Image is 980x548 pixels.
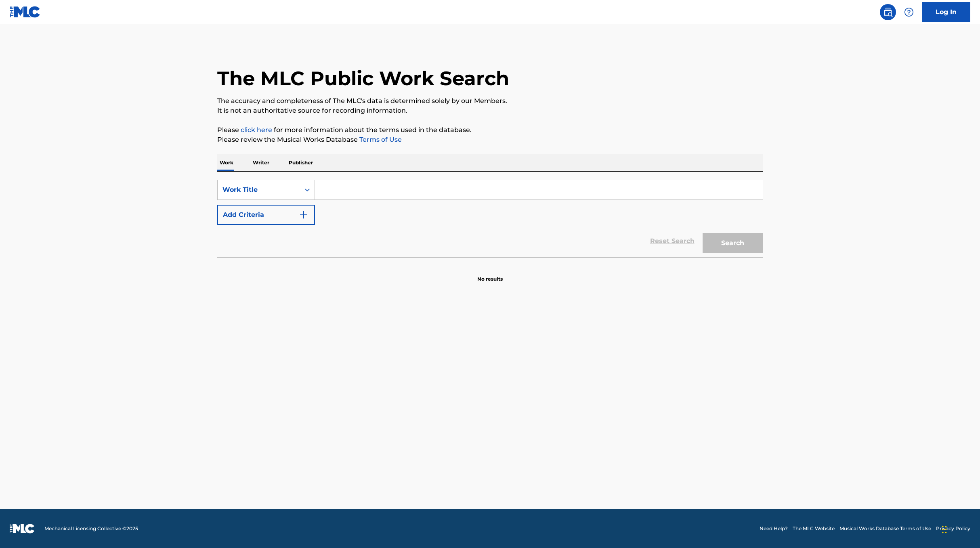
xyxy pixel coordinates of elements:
[217,135,763,145] p: Please review the Musical Works Database
[217,66,509,90] h1: The MLC Public Work Search
[217,205,315,225] button: Add Criteria
[477,266,503,283] p: No results
[286,154,315,171] p: Publisher
[217,106,763,115] p: It is not an authoritative source for recording information.
[44,525,138,532] span: Mechanical Licensing Collective © 2025
[901,4,917,20] div: Help
[358,136,402,143] a: Terms of Use
[936,525,970,532] a: Privacy Policy
[839,525,931,532] a: Musical Works Database Terms of Use
[217,125,763,135] p: Please for more information about the terms used in the database.
[217,96,763,106] p: The accuracy and completeness of The MLC's data is determined solely by our Members.
[922,2,970,22] a: Log In
[241,126,272,134] a: click here
[904,7,914,17] img: help
[217,180,763,257] form: Search Form
[880,4,896,20] a: Public Search
[222,185,295,195] div: Work Title
[299,210,308,220] img: 9d2ae6d4665cec9f34b9.svg
[942,517,947,542] div: Drag
[940,509,980,548] iframe: Chat Widget
[760,525,788,532] a: Need Help?
[883,7,893,17] img: search
[10,6,41,18] img: MLC Logo
[793,525,835,532] a: The MLC Website
[250,154,272,171] p: Writer
[10,524,35,533] img: logo
[217,154,236,171] p: Work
